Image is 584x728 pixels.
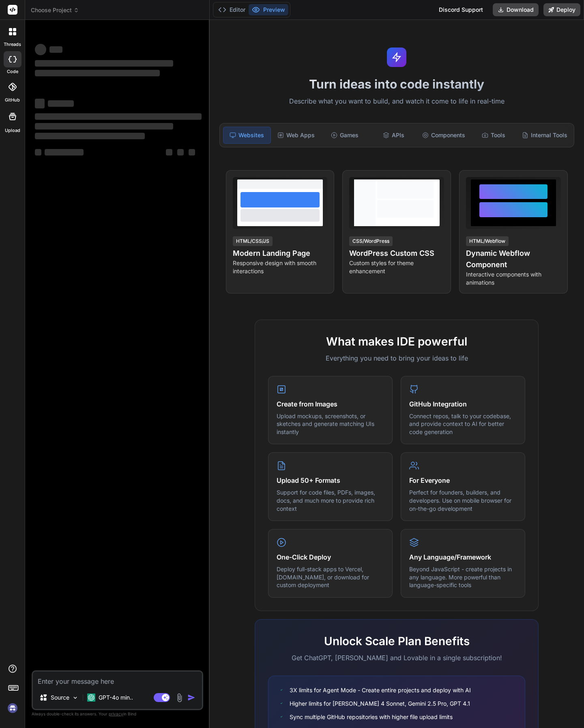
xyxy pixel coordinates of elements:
img: attachment [175,693,184,702]
span: ‌ [48,100,74,107]
button: Deploy [543,3,580,16]
h2: Unlock Scale Plan Benefits [268,633,525,650]
span: Higher limits for [PERSON_NAME] 4 Sonnet, Gemini 2.5 Pro, GPT 4.1 [290,699,470,708]
span: ‌ [189,149,195,156]
div: Tools [470,127,517,144]
p: Responsive design with smooth interactions [233,259,328,275]
label: GitHub [5,97,20,104]
p: Beyond JavaScript - create projects in any language. More powerful than language-specific tools [409,565,517,589]
span: ‌ [35,123,173,130]
img: icon [187,693,195,702]
p: Deploy full-stack apps to Vercel, [DOMAIN_NAME], or download for custom deployment [277,565,384,589]
button: Download [493,3,539,16]
h4: Upload 50+ Formats [277,475,384,485]
span: ‌ [166,149,172,156]
p: Describe what you want to build, and watch it come to life in real-time [215,96,579,107]
span: Sync multiple GitHub repositories with higher file upload limits [290,713,453,721]
h4: Modern Landing Page [233,248,328,259]
span: ‌ [35,149,41,156]
span: ‌ [49,46,62,53]
span: ‌ [35,70,160,76]
div: HTML/CSS/JS [233,236,273,246]
h4: Create from Images [277,399,384,409]
label: threads [4,41,21,48]
span: ‌ [45,149,84,156]
h4: One-Click Deploy [277,552,384,562]
span: ‌ [35,113,202,120]
p: Everything you need to bring your ideas to life [268,353,525,363]
div: Components [419,127,468,144]
div: APIs [370,127,417,144]
span: Choose Project [31,6,79,14]
p: Source [51,693,69,702]
p: Connect repos, talk to your codebase, and provide context to AI for better code generation [409,412,517,436]
h4: Dynamic Webflow Component [466,248,561,270]
span: privacy [109,711,123,716]
span: 3X limits for Agent Mode - Create entire projects and deploy with AI [290,686,471,694]
div: Websites [223,127,271,144]
h4: WordPress Custom CSS [349,248,444,259]
h4: For Everyone [409,475,517,485]
h1: Turn ideas into code instantly [215,77,579,91]
div: Games [321,127,368,144]
img: GPT-4o mini [87,693,95,702]
span: ‌ [35,99,45,108]
img: signin [6,701,19,715]
p: Get ChatGPT, [PERSON_NAME] and Lovable in a single subscription! [268,653,525,663]
p: Perfect for founders, builders, and developers. Use on mobile browser for on-the-go development [409,488,517,512]
div: Web Apps [273,127,320,144]
label: Upload [5,127,20,134]
span: ‌ [35,44,46,55]
span: ‌ [35,133,145,139]
span: ‌ [177,149,184,156]
button: Editor [215,4,249,15]
div: Internal Tools [519,127,571,144]
img: Pick Models [72,694,79,701]
button: Preview [249,4,288,15]
p: Custom styles for theme enhancement [349,259,444,275]
div: Discord Support [434,3,488,16]
p: Support for code files, PDFs, images, docs, and much more to provide rich context [277,488,384,512]
p: Interactive components with animations [466,270,561,287]
h4: GitHub Integration [409,399,517,409]
p: Always double-check its answers. Your in Bind [32,710,203,718]
label: code [7,68,18,75]
p: GPT-4o min.. [99,693,133,702]
span: ‌ [35,60,173,67]
h4: Any Language/Framework [409,552,517,562]
h2: What makes IDE powerful [268,333,525,350]
p: Upload mockups, screenshots, or sketches and generate matching UIs instantly [277,412,384,436]
div: HTML/Webflow [466,236,509,246]
div: CSS/WordPress [349,236,393,246]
